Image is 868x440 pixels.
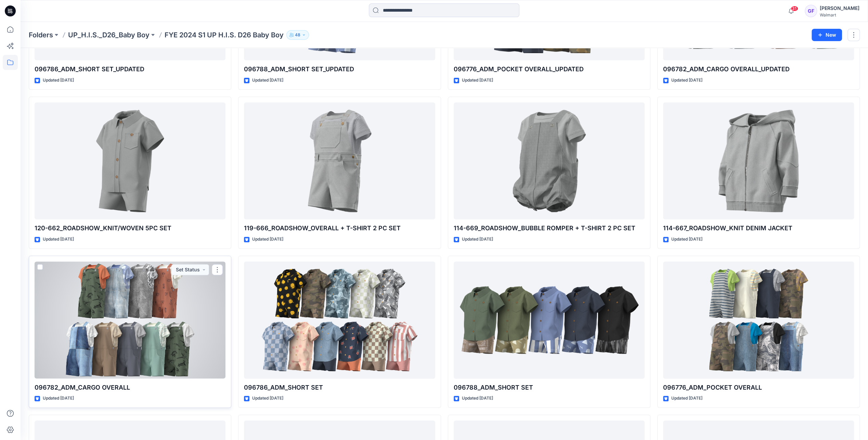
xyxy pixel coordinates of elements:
[663,383,854,392] p: 096776_ADM_POCKET OVERALL
[244,64,435,74] p: 096788_ADM_SHORT SET_UPDATED
[35,383,225,392] p: 096782_ADM_CARGO OVERALL
[29,30,53,40] a: Folders
[454,64,645,74] p: 096776_ADM_POCKET OVERALL_UPDATED
[244,223,435,233] p: 119-666_ROADSHOW_OVERALL + T-SHIRT 2 PC SET
[462,395,493,402] p: Updated [DATE]
[663,261,854,378] a: 096776_ADM_POCKET OVERALL
[43,395,74,402] p: Updated [DATE]
[454,102,645,219] a: 114-669_ROADSHOW_BUBBLE ROMPER + T-SHIRT 2 PC SET
[252,395,283,402] p: Updated [DATE]
[252,77,283,84] p: Updated [DATE]
[820,12,859,17] div: Walmart
[454,223,645,233] p: 114-669_ROADSHOW_BUBBLE ROMPER + T-SHIRT 2 PC SET
[671,395,702,402] p: Updated [DATE]
[35,102,225,219] a: 120-662_ROADSHOW_KNIT/WOVEN 5PC SET
[812,29,842,41] button: New
[454,383,645,392] p: 096788_ADM_SHORT SET
[671,236,702,243] p: Updated [DATE]
[165,30,284,40] p: FYE 2024 S1 UP H.I.S. D26 Baby Boy
[43,77,74,84] p: Updated [DATE]
[68,30,150,40] a: UP_H.I.S._D26_Baby Boy
[791,6,798,11] span: 31
[462,236,493,243] p: Updated [DATE]
[663,64,854,74] p: 096782_ADM_CARGO OVERALL_UPDATED
[663,102,854,219] a: 114-667_ROADSHOW_KNIT DENIM JACKET
[35,223,225,233] p: 120-662_ROADSHOW_KNIT/WOVEN 5PC SET
[244,383,435,392] p: 096786_ADM_SHORT SET
[805,5,817,17] div: GF
[295,31,300,39] p: 48
[43,236,74,243] p: Updated [DATE]
[820,4,859,12] div: [PERSON_NAME]
[35,261,225,378] a: 096782_ADM_CARGO OVERALL
[663,223,854,233] p: 114-667_ROADSHOW_KNIT DENIM JACKET
[244,102,435,219] a: 119-666_ROADSHOW_OVERALL + T-SHIRT 2 PC SET
[671,77,702,84] p: Updated [DATE]
[244,261,435,378] a: 096786_ADM_SHORT SET
[454,261,645,378] a: 096788_ADM_SHORT SET
[462,77,493,84] p: Updated [DATE]
[286,30,309,40] button: 48
[252,236,283,243] p: Updated [DATE]
[35,64,225,74] p: 096786_ADM_SHORT SET_UPDATED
